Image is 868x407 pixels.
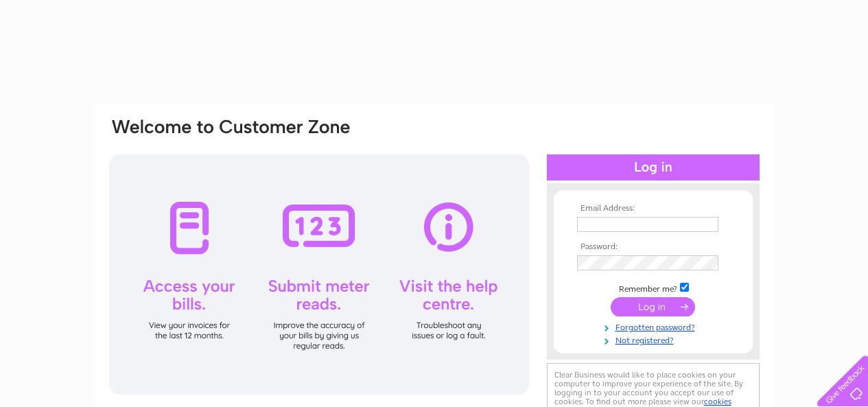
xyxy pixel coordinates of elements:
[574,204,733,213] th: Email Address:
[574,242,733,252] th: Password:
[577,333,733,346] a: Not registered?
[611,297,695,316] input: Submit
[574,281,733,294] td: Remember me?
[577,320,733,333] a: Forgotten password?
